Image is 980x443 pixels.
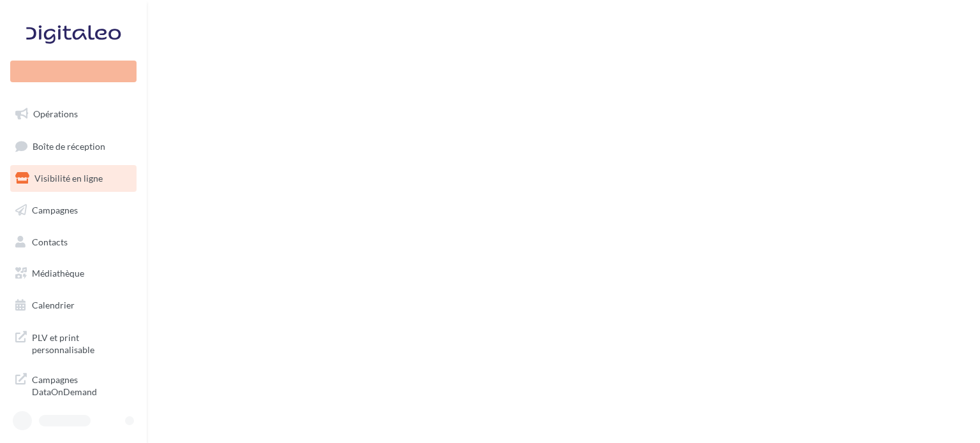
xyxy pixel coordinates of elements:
a: Calendrier [8,292,139,319]
span: Contacts [32,236,68,247]
span: Visibilité en ligne [34,173,103,184]
span: Boîte de réception [33,140,105,151]
a: Campagnes DataOnDemand [8,366,139,403]
span: Opérations [33,108,78,119]
a: Contacts [8,229,139,256]
a: Campagnes [8,197,139,224]
a: PLV et print personnalisable [8,324,139,361]
a: Boîte de réception [8,133,139,160]
div: Nouvelle campagne [10,61,137,82]
span: Campagnes DataOnDemand [32,371,131,398]
a: Visibilité en ligne [8,165,139,192]
span: Médiathèque [32,268,84,279]
a: Opérations [8,101,139,127]
span: Campagnes [32,205,78,215]
span: PLV et print personnalisable [32,329,131,356]
span: Calendrier [32,300,75,310]
a: Médiathèque [8,260,139,287]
